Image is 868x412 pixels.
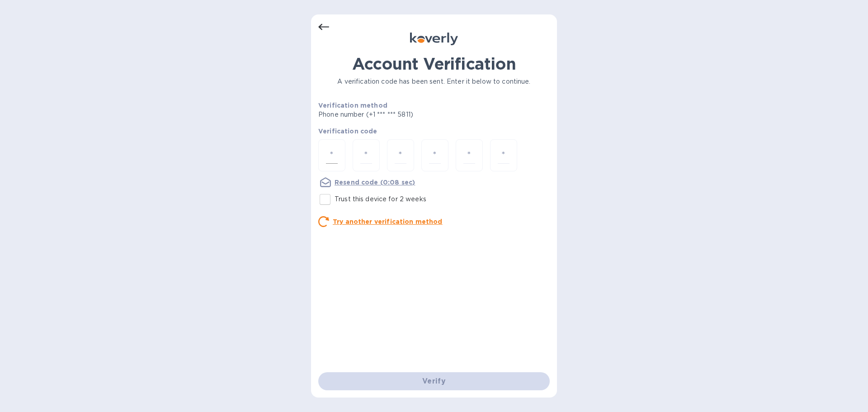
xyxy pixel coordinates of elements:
[318,110,482,119] p: Phone number (+1 *** *** 5811)
[318,102,387,109] b: Verification method
[335,179,415,186] u: Resend code (0:08 sec)
[318,54,550,73] h1: Account Verification
[333,218,443,225] u: Try another verification method
[335,194,426,204] p: Trust this device for 2 weeks
[318,77,550,86] p: A verification code has been sent. Enter it below to continue.
[318,127,550,136] p: Verification code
